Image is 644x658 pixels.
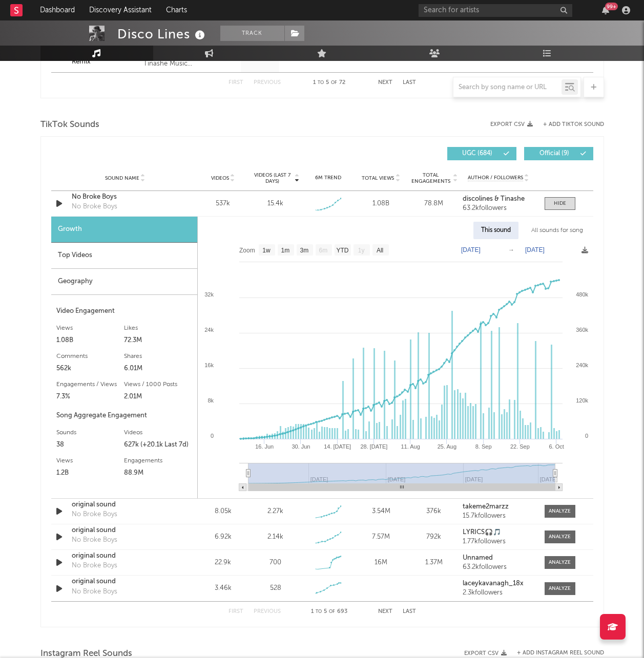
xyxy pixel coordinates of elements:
div: 2.3k followers [463,589,534,597]
strong: takeme2marzz [463,503,509,510]
div: 99 + [605,3,618,10]
div: 3.46k [199,583,247,593]
span: Videos (last 7 days) [252,172,293,184]
div: Comments [56,350,124,363]
div: Growth [51,217,197,243]
button: Previous [254,609,281,614]
div: 700 [269,558,281,568]
div: 63.2k followers [463,205,534,212]
div: 8.05k [199,506,247,517]
div: Top Videos [51,243,197,269]
span: UGC ( 684 ) [454,151,501,157]
text: [DATE] [461,246,481,253]
span: Author / Followers [468,175,523,181]
div: Song Aggregate Engagement [56,410,192,422]
div: No Broke Boys [72,561,117,571]
button: Export CSV [490,121,533,128]
div: 562k [56,363,124,375]
text: All [376,247,383,254]
input: Search by song name or URL [453,83,562,92]
div: 528 [270,583,281,593]
div: 78.8M [410,199,458,209]
div: No Broke Boys [72,510,117,520]
div: 72.3M [124,334,192,347]
div: 1.2B [56,467,124,479]
input: Search for artists [419,4,572,17]
div: 376k [410,506,458,517]
div: Views [56,455,124,467]
text: 22. Sep [510,443,529,450]
div: 1.08B [56,334,124,347]
div: 2.14k [267,532,283,542]
text: 120k [576,397,588,404]
text: 11. Aug [401,443,420,450]
div: original sound [72,500,179,510]
text: 1m [281,247,289,254]
text: 32k [204,291,214,298]
div: 6.01M [124,363,192,375]
span: Official ( 9 ) [531,151,578,157]
text: YTD [336,247,348,254]
div: 22.9k [199,558,247,568]
text: 1y [358,247,364,254]
div: Views [56,322,124,334]
text: 16. Jun [255,443,274,450]
button: Next [378,609,392,614]
a: original sound [72,577,179,587]
div: Engagements / Views [56,378,124,391]
div: Sounds [56,427,124,439]
text: 3m [300,247,308,254]
a: Unnamed [463,555,534,562]
div: 6.92k [199,532,247,542]
div: 15.7k followers [463,513,534,520]
div: + Add Instagram Reel Sound [507,650,604,656]
div: 7.57M [357,532,405,542]
div: 63.2k followers [463,564,534,571]
text: 30. Jun [292,443,310,450]
text: 24k [204,327,214,333]
text: 360k [576,327,588,333]
div: 15.4k [267,199,283,209]
div: All sounds for song [524,222,591,239]
div: Geography [51,269,197,295]
div: 3.54M [357,506,405,517]
text: 6. Oct [549,443,564,450]
div: original sound [72,551,179,561]
text: 240k [576,362,588,368]
a: No Broke Boys [72,192,179,202]
span: Videos [211,175,229,181]
div: This sound [473,222,518,239]
a: discolines & Tinashe [463,196,534,203]
div: 2.01M [124,391,192,403]
button: Official(9) [524,147,593,160]
a: original sound [72,525,179,536]
text: [DATE] [525,246,545,253]
div: 792k [410,532,458,542]
div: 2.27k [267,506,283,517]
div: Engagements [124,455,192,467]
button: First [228,609,243,614]
a: laceykavanagh_18x [463,580,534,587]
div: 537k [199,199,247,209]
div: No Broke Boys [72,202,117,212]
button: + Add TikTok Sound [543,122,604,128]
div: 16M [357,558,405,568]
span: Total Views [362,175,394,181]
div: 6M Trend [304,174,352,182]
div: Disco Lines [117,26,207,43]
span: Sound Name [105,175,139,181]
div: No Broke Boys [72,587,117,597]
button: + Add TikTok Sound [533,122,604,128]
div: Video Engagement [56,305,192,317]
div: 627k (+20.1k Last 7d) [124,439,192,451]
span: TikTok Sounds [40,119,99,131]
text: 6m [319,247,327,254]
button: Export CSV [464,650,507,656]
div: 88.9M [124,467,192,479]
div: Shares [124,350,192,363]
div: 1.77k followers [463,538,534,545]
text: 14. [DATE] [324,443,351,450]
